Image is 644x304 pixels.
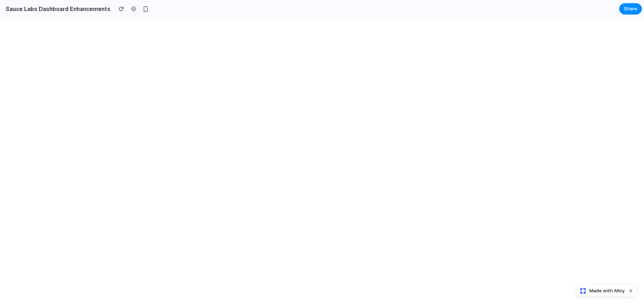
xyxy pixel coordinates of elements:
span: Share [624,5,637,12]
h2: Sauce Labs Dashboard Enhancements [3,5,110,13]
span: Made with Alloy [589,287,624,294]
button: Share [619,3,642,15]
button: Dismiss watermark [627,287,635,295]
a: Made with Alloy [575,287,625,294]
